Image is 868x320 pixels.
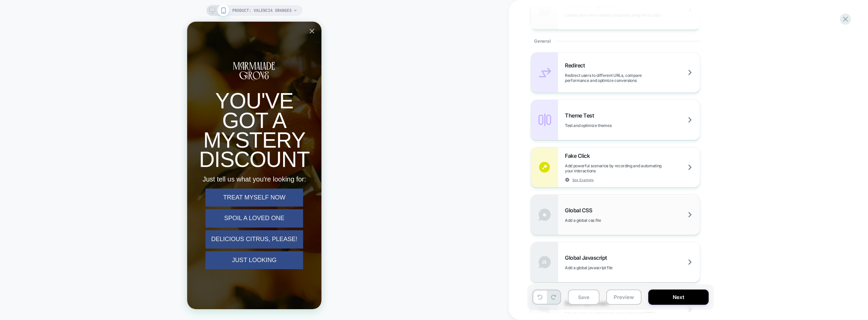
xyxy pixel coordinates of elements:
span: Add a global css file [565,218,635,223]
span: Add powerful scenarios by recording and automating your interactions [565,163,700,173]
span: Redirect users to different URLs, compare performance and optimize conversions [565,73,700,83]
p: Just tell us what you're looking for: [15,153,119,162]
p: Mystery Discount [12,109,122,148]
span: See Example [572,177,594,182]
button: Treat Myself Now [18,167,116,185]
span: Theme Test [565,112,597,119]
span: Global CSS [565,207,595,214]
div: General [531,30,700,52]
button: Save [568,290,599,305]
img: Logo [46,40,88,59]
span: Test and optimize themes [565,123,645,128]
span: Fake Click [565,152,593,159]
span: Add a global javascript file [565,265,647,270]
button: Just Looking [18,230,116,248]
div: Close popup [121,5,129,14]
button: Next [648,290,709,305]
span: Redirect [565,62,588,69]
span: Create your own custom componet using html/css/js [565,13,694,18]
span: Global Javascript [565,254,611,261]
button: Delicious Citrus, Please! [18,209,116,227]
button: Preview [606,290,642,305]
p: You've Got A [12,70,122,109]
button: Spoil A Loved One [18,188,116,206]
span: PRODUCT: Valencia Oranges [232,5,292,16]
